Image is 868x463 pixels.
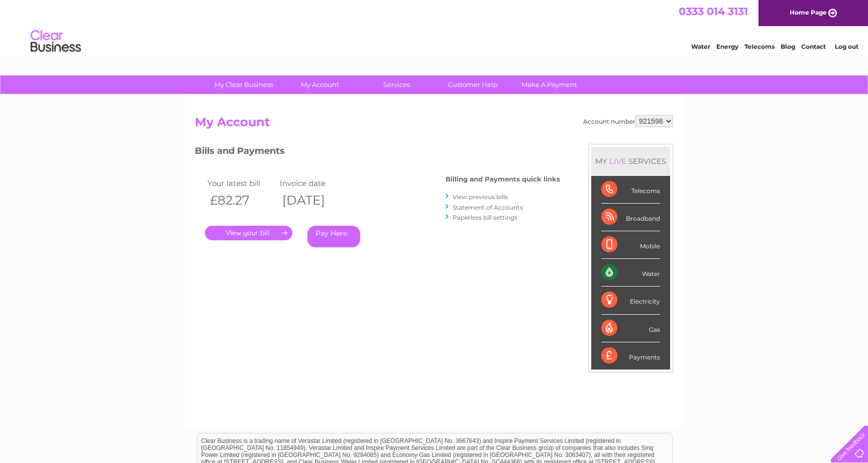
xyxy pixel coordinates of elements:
[453,204,523,211] a: Statement of Accounts
[197,6,672,49] div: Clear Business is a trading name of Verastar Limited (registered in [GEOGRAPHIC_DATA] No. 3667643...
[691,43,710,50] a: Water
[446,175,560,183] h4: Billing and Payments quick links
[607,156,628,166] div: LIVE
[205,226,292,240] a: .
[277,176,350,190] td: Invoice date
[601,231,660,259] div: Mobile
[716,43,738,50] a: Energy
[307,226,360,247] a: Pay Here
[202,75,285,94] a: My Clear Business
[195,144,560,161] h3: Bills and Payments
[744,43,775,50] a: Telecoms
[205,176,277,190] td: Your latest bill
[601,342,660,369] div: Payments
[601,259,660,287] div: Water
[355,75,438,94] a: Services
[801,43,826,50] a: Contact
[205,190,277,211] th: £82.27
[583,115,673,127] div: Account number
[195,115,673,134] h2: My Account
[679,5,748,18] a: 0333 014 3131
[601,315,660,342] div: Gas
[835,43,858,50] a: Log out
[453,214,517,221] a: Paperless bill settings
[601,287,660,314] div: Electricity
[601,176,660,204] div: Telecoms
[601,204,660,231] div: Broadband
[591,147,670,175] div: MY SERVICES
[781,43,795,50] a: Blog
[277,190,350,211] th: [DATE]
[279,75,362,94] a: My Account
[453,193,508,201] a: View previous bills
[30,26,81,57] img: logo.png
[431,75,514,94] a: Customer Help
[508,75,591,94] a: Make A Payment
